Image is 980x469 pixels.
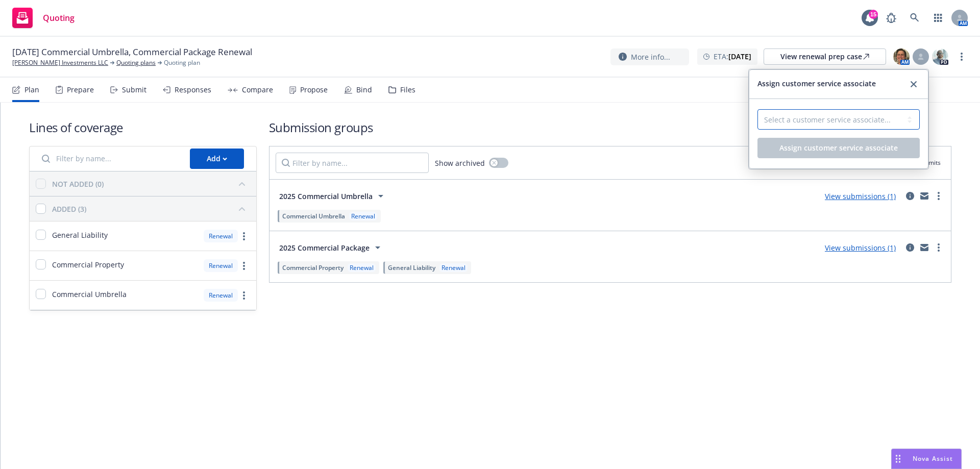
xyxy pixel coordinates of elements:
[356,86,372,94] div: Bind
[904,241,916,254] a: circleInformation
[904,8,925,28] a: Search
[204,289,238,302] div: Renewal
[714,51,751,62] span: ETA :
[67,86,94,94] div: Prepare
[29,119,257,136] h1: Lines of coverage
[881,8,901,28] a: Report a Bug
[892,449,904,468] div: Drag to move
[175,86,211,94] div: Responses
[757,138,920,158] button: Assign customer service associate
[918,190,930,202] a: mail
[122,86,146,94] div: Submit
[933,190,945,202] a: more
[190,149,244,169] button: Add
[8,4,79,32] a: Quoting
[52,230,108,240] span: General Liability
[269,119,951,136] h1: Submission groups
[932,48,948,65] img: photo
[204,259,238,272] div: Renewal
[348,263,376,272] div: Renewal
[933,241,945,254] a: more
[825,243,896,253] a: View submissions (1)
[238,230,250,242] a: more
[207,149,227,168] div: Add
[349,212,377,220] div: Renewal
[52,179,104,189] div: NOT ADDED (0)
[52,259,124,270] span: Commercial Property
[43,14,75,22] span: Quoting
[439,263,468,272] div: Renewal
[757,78,876,90] span: Assign customer service associate
[928,8,948,28] a: Switch app
[780,49,869,64] div: View renewal prep case
[435,158,485,168] span: Show archived
[116,58,156,67] a: Quoting plans
[238,289,250,302] a: more
[12,46,252,58] span: [DATE] Commercial Umbrella, Commercial Package Renewal
[825,191,896,201] a: View submissions (1)
[164,58,200,67] span: Quoting plan
[893,48,910,65] img: photo
[204,230,238,242] div: Renewal
[52,289,127,300] span: Commercial Umbrella
[904,190,916,202] a: circleInformation
[279,191,373,202] span: 2025 Commercial Umbrella
[300,86,328,94] div: Propose
[400,86,415,94] div: Files
[238,260,250,272] a: more
[279,242,370,253] span: 2025 Commercial Package
[891,449,962,469] button: Nova Assist
[955,51,968,63] a: more
[388,263,435,272] span: General Liability
[728,52,751,61] strong: [DATE]
[24,86,39,94] div: Plan
[52,176,250,192] button: NOT ADDED (0)
[12,58,108,67] a: [PERSON_NAME] Investments LLC
[276,237,387,258] button: 2025 Commercial Package
[610,48,689,65] button: More info...
[869,10,878,19] div: 15
[779,143,898,153] span: Assign customer service associate
[36,149,184,169] input: Filter by name...
[242,86,273,94] div: Compare
[52,204,86,214] div: ADDED (3)
[908,78,920,90] a: close
[631,52,670,62] span: More info...
[276,153,429,173] input: Filter by name...
[282,263,344,272] span: Commercial Property
[918,241,930,254] a: mail
[282,212,345,220] span: Commercial Umbrella
[276,186,390,206] button: 2025 Commercial Umbrella
[52,201,250,217] button: ADDED (3)
[764,48,886,65] a: View renewal prep case
[913,454,953,463] span: Nova Assist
